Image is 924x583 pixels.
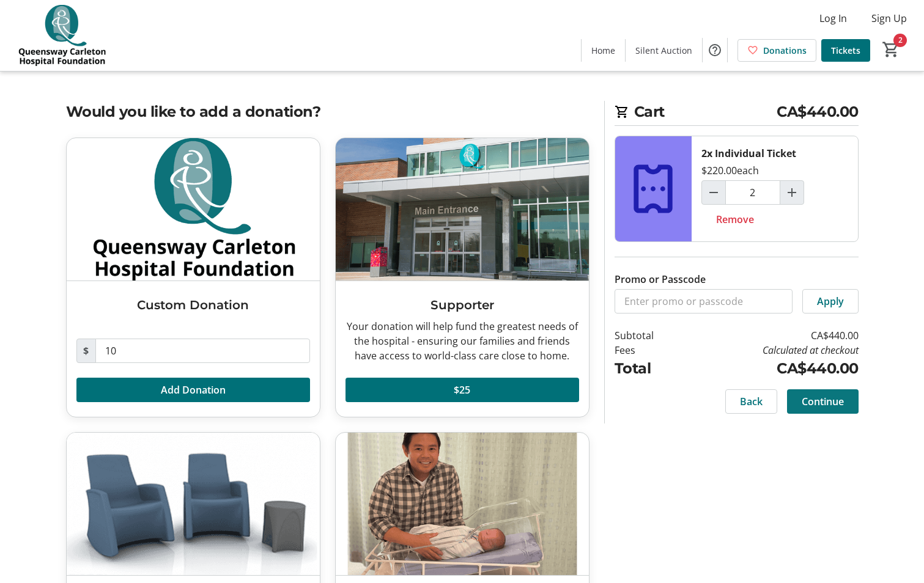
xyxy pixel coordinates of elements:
[615,358,686,380] td: Total
[862,9,917,28] button: Sign Up
[615,272,706,287] label: Promo or Passcode
[615,328,686,343] td: Subtotal
[716,212,754,227] span: Remove
[67,138,320,280] img: Custom Donation
[76,296,310,314] h3: Custom Donation
[871,11,907,26] span: Sign Up
[66,101,590,123] h2: Would you like to add a donation?
[685,328,858,343] td: CA$440.00
[802,394,844,409] span: Continue
[802,289,859,313] button: Apply
[777,101,859,123] span: CA$440.00
[685,358,858,380] td: CA$440.00
[787,389,859,414] button: Continue
[702,181,725,204] button: Decrement by one
[725,180,780,205] input: Individual Ticket Quantity
[737,39,816,62] a: Donations
[685,343,858,358] td: Calculated at checkout
[817,294,844,309] span: Apply
[76,378,310,402] button: Add Donation
[626,39,702,62] a: Silent Auction
[615,289,793,313] input: Enter promo or passcode
[725,389,777,414] button: Back
[67,433,320,575] img: Champion
[740,394,763,409] span: Back
[763,44,807,57] span: Donations
[703,38,727,62] button: Help
[76,339,96,363] span: $
[591,44,615,57] span: Home
[831,44,860,57] span: Tickets
[582,39,625,62] a: Home
[819,11,847,26] span: Log In
[336,433,589,575] img: Visionary
[615,343,686,358] td: Fees
[780,181,804,204] button: Increment by one
[701,207,769,232] button: Remove
[346,378,579,402] button: $25
[701,146,796,161] div: 2x Individual Ticket
[95,339,310,363] input: Donation Amount
[336,138,589,280] img: Supporter
[635,44,692,57] span: Silent Auction
[701,163,759,178] div: $220.00 each
[454,383,470,397] span: $25
[346,319,579,363] div: Your donation will help fund the greatest needs of the hospital - ensuring our families and frien...
[7,5,116,66] img: QCH Foundation's Logo
[821,39,870,62] a: Tickets
[880,38,902,61] button: Cart
[346,296,579,314] h3: Supporter
[615,101,859,126] h2: Cart
[810,9,857,28] button: Log In
[161,383,226,397] span: Add Donation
